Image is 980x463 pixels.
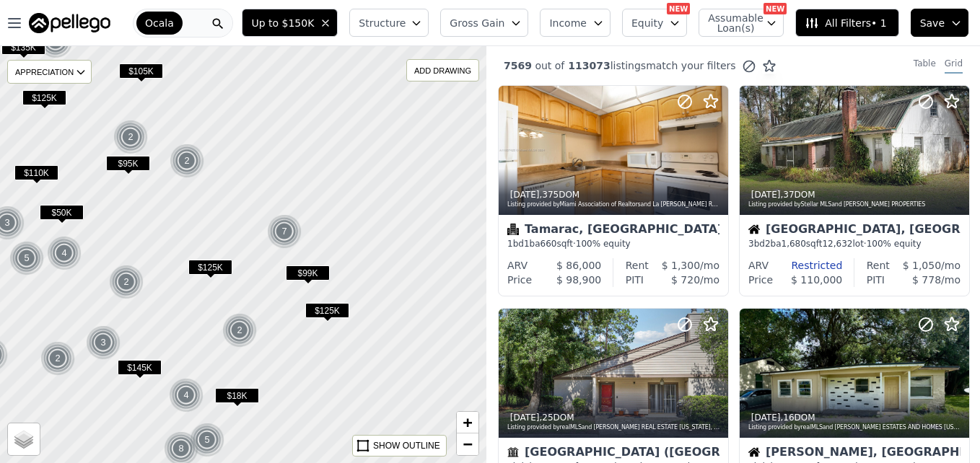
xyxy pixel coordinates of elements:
[22,90,66,111] div: $125K
[911,9,968,37] button: Save
[644,273,719,287] div: /mo
[662,260,700,271] span: $ 1,300
[169,378,204,413] div: 4
[504,60,532,71] span: 7569
[457,412,478,433] a: Zoom in
[549,16,587,30] span: Income
[556,274,601,286] span: $ 98,900
[540,9,611,37] button: Income
[40,341,75,376] div: 2
[510,413,540,423] time: 2025-09-22 14:00
[7,60,92,84] div: APPRECIATION
[486,58,776,74] div: out of listings
[305,303,349,318] span: $125K
[86,325,121,360] div: 3
[222,313,257,348] div: 2
[945,58,963,74] div: Grid
[903,260,941,271] span: $ 1,050
[450,16,504,30] span: Gross Gain
[242,9,338,37] button: Up to $150K
[40,205,84,226] div: $50K
[507,446,519,458] img: Townhouse
[170,144,205,178] img: g1.png
[748,446,961,461] div: [PERSON_NAME], [GEOGRAPHIC_DATA]
[145,16,174,30] span: Ocala
[622,9,687,37] button: Equity
[1,40,45,55] span: $135K
[106,156,150,177] div: $95K
[359,16,405,30] span: Structure
[791,274,842,286] span: $ 110,000
[795,9,898,37] button: All Filters• 1
[626,273,644,287] div: PITI
[457,433,478,455] a: Zoom out
[9,241,45,275] img: g1.png
[118,360,162,375] span: $145K
[29,13,110,33] img: Pellego
[748,224,760,235] img: House
[8,423,40,455] a: Layers
[22,90,66,105] span: $125K
[349,9,429,37] button: Structure
[113,120,149,154] img: g1.png
[498,85,727,296] a: [DATE],375DOMListing provided byMiami Association of Realtorsand La [PERSON_NAME] Realty LLCCondo...
[649,258,719,273] div: /mo
[507,412,721,423] div: , 25 DOM
[626,258,649,273] div: Rent
[40,341,76,376] img: g1.png
[867,258,890,273] div: Rent
[118,360,162,381] div: $145K
[885,273,961,287] div: /mo
[119,63,163,79] span: $105K
[708,13,754,33] span: Assumable Loan(s)
[671,274,700,286] span: $ 720
[188,260,232,275] span: $125K
[556,260,601,271] span: $ 86,000
[748,258,769,273] div: ARV
[631,16,663,30] span: Equity
[109,265,144,299] img: g1.png
[699,9,784,37] button: Assumable Loan(s)
[286,265,330,281] span: $99K
[463,413,473,431] span: +
[440,9,528,37] button: Gross Gain
[267,214,302,249] img: g1.png
[764,3,787,14] div: NEW
[822,239,852,249] span: 12,632
[507,224,719,238] div: Tamarac, [GEOGRAPHIC_DATA]
[40,205,84,220] span: $50K
[751,413,781,423] time: 2025-09-22 12:35
[190,423,224,457] div: 5
[215,388,259,403] span: $18K
[113,120,148,154] div: 2
[890,258,961,273] div: /mo
[169,378,204,413] img: g1.png
[507,224,519,235] img: Condominium
[739,85,968,296] a: [DATE],37DOMListing provided byStellar MLSand [PERSON_NAME] PROPERTIESHouse[GEOGRAPHIC_DATA], [GE...
[47,236,82,270] img: g1.png
[564,60,610,71] span: 113073
[748,446,760,458] img: House
[86,325,121,360] img: g1.png
[109,265,144,299] div: 2
[748,189,962,200] div: , 37 DOM
[748,238,961,250] div: 3 bd 2 ba sqft lot · 100% equity
[463,435,473,453] span: −
[286,265,330,286] div: $99K
[751,190,781,200] time: 2025-09-22 14:04
[748,224,961,238] div: [GEOGRAPHIC_DATA], [GEOGRAPHIC_DATA]
[541,239,557,249] span: 660
[667,3,690,14] div: NEW
[305,303,349,324] div: $125K
[119,63,163,84] div: $105K
[507,238,719,250] div: 1 bd 1 ba sqft · 100% equity
[170,144,204,178] div: 2
[373,439,440,452] div: SHOW OUTLINE
[507,273,532,287] div: Price
[912,274,941,286] span: $ 778
[510,190,540,200] time: 2025-09-22 14:25
[920,16,945,30] span: Save
[222,313,258,348] img: g1.png
[748,412,962,423] div: , 16 DOM
[190,423,225,457] img: g1.png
